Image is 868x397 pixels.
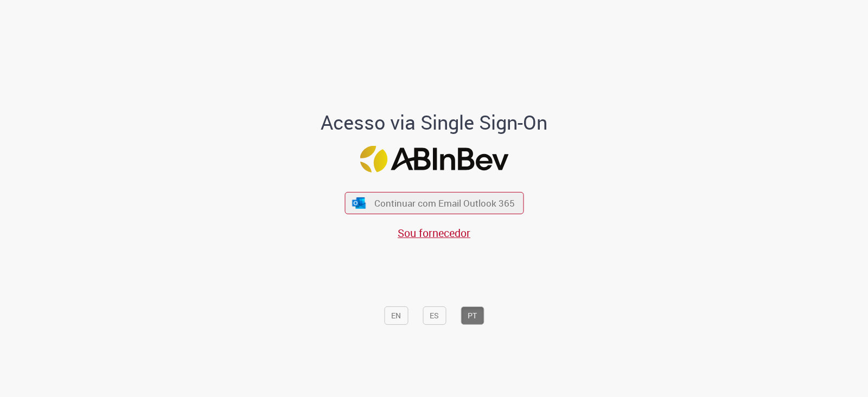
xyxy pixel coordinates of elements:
[423,306,446,325] button: ES
[360,146,508,172] img: Logo ABInBev
[384,306,408,325] button: EN
[461,306,484,325] button: PT
[374,197,515,209] span: Continuar com Email Outlook 365
[344,192,524,214] button: ícone Azure/Microsoft 360 Continuar com Email Outlook 365
[284,112,585,133] h1: Acesso via Single Sign-On
[352,197,367,208] img: ícone Azure/Microsoft 360
[398,226,470,240] a: Sou fornecedor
